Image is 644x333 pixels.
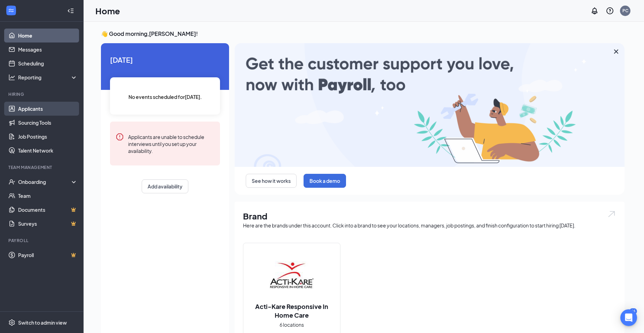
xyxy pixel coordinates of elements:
[235,43,625,167] img: payroll-large.gif
[18,189,78,203] a: Team
[110,54,220,65] span: [DATE]
[304,174,346,188] button: Book a demo
[243,302,340,319] h2: Acti-Kare Responsive In Home Care
[18,203,78,217] a: DocumentsCrown
[116,133,124,141] svg: Error
[18,116,78,130] a: Sourcing Tools
[18,102,78,116] a: Applicants
[67,7,74,14] svg: Collapse
[142,179,188,193] button: Add availability
[8,74,15,81] svg: Analysis
[18,144,78,157] a: Talent Network
[246,174,297,188] button: See how it works
[18,178,72,185] div: Onboarding
[269,255,314,299] img: Acti-Kare Responsive In Home Care
[18,217,78,231] a: SurveysCrown
[620,309,637,326] div: Open Intercom Messenger
[18,74,78,81] div: Reporting
[8,178,15,185] svg: UserCheck
[128,93,202,101] span: No events scheduled for [DATE] .
[590,7,599,15] svg: Notifications
[243,210,616,222] h1: Brand
[280,321,304,328] span: 6 locations
[18,319,67,326] div: Switch to admin view
[18,248,78,262] a: PayrollCrown
[18,29,78,42] a: Home
[8,91,76,97] div: Hiring
[95,5,120,17] h1: Home
[8,164,76,170] div: Team Management
[607,210,616,218] img: open.6027fd2a22e1237b5b06.svg
[18,130,78,144] a: Job Postings
[629,308,637,314] div: 66
[622,8,628,14] div: PC
[8,238,76,243] div: Payroll
[243,222,616,229] div: Here are the brands under this account. Click into a brand to see your locations, managers, job p...
[18,42,78,56] a: Messages
[128,133,214,154] div: Applicants are unable to schedule interviews until you set up your availability.
[101,30,625,38] h3: 👋 Good morning, [PERSON_NAME] !
[8,7,15,14] svg: WorkstreamLogo
[612,47,620,56] svg: Cross
[8,319,15,326] svg: Settings
[18,56,78,70] a: Scheduling
[606,7,614,15] svg: QuestionInfo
